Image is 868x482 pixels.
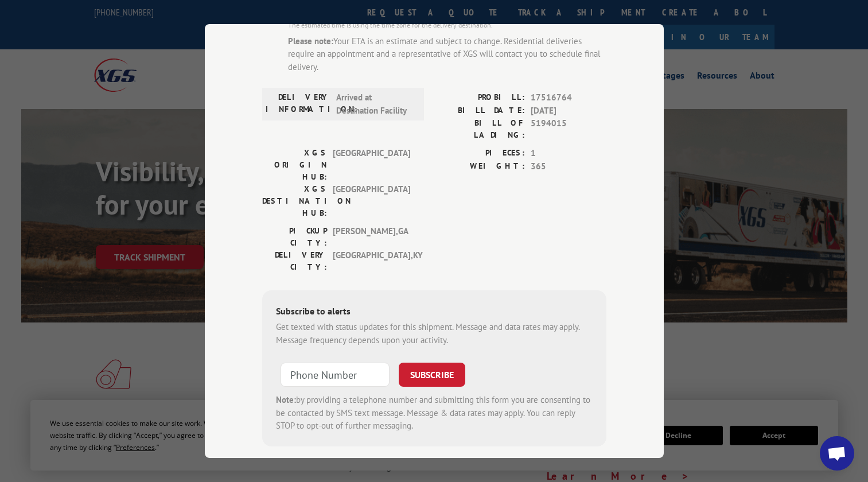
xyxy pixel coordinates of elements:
span: 5194015 [531,117,606,141]
label: DELIVERY INFORMATION: [266,91,330,117]
span: 17516764 [531,91,606,104]
span: [DATE] [531,104,606,118]
span: 1 [531,147,606,160]
span: [PERSON_NAME] , GA [333,225,410,249]
label: BILL OF LADING: [434,117,525,141]
span: 365 [531,160,606,173]
strong: Please note: [288,36,333,46]
div: Open chat [820,436,854,471]
label: PICKUP CITY: [262,225,327,249]
input: Phone Number [281,363,390,387]
label: DELIVERY CITY: [262,249,327,273]
label: PIECES: [434,147,525,160]
strong: Note: [276,394,296,405]
label: WEIGHT: [434,160,525,173]
label: XGS ORIGIN HUB: [262,147,327,183]
div: by providing a telephone number and submitting this form you are consenting to be contacted by SM... [276,394,593,433]
label: BILL DATE: [434,104,525,118]
div: The estimated time is using the time zone for the delivery destination. [288,20,606,30]
label: XGS DESTINATION HUB: [262,183,327,219]
span: [GEOGRAPHIC_DATA] [333,183,410,219]
span: [GEOGRAPHIC_DATA] [333,147,410,183]
span: Arrived at Destination Facility [336,91,414,117]
div: Get texted with status updates for this shipment. Message and data rates may apply. Message frequ... [276,321,593,347]
div: Your ETA is an estimate and subject to change. Residential deliveries require an appointment and ... [288,35,606,74]
div: Subscribe to alerts [276,304,593,321]
span: [GEOGRAPHIC_DATA] , KY [333,249,410,273]
button: SUBSCRIBE [399,363,465,387]
label: PROBILL: [434,91,525,104]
